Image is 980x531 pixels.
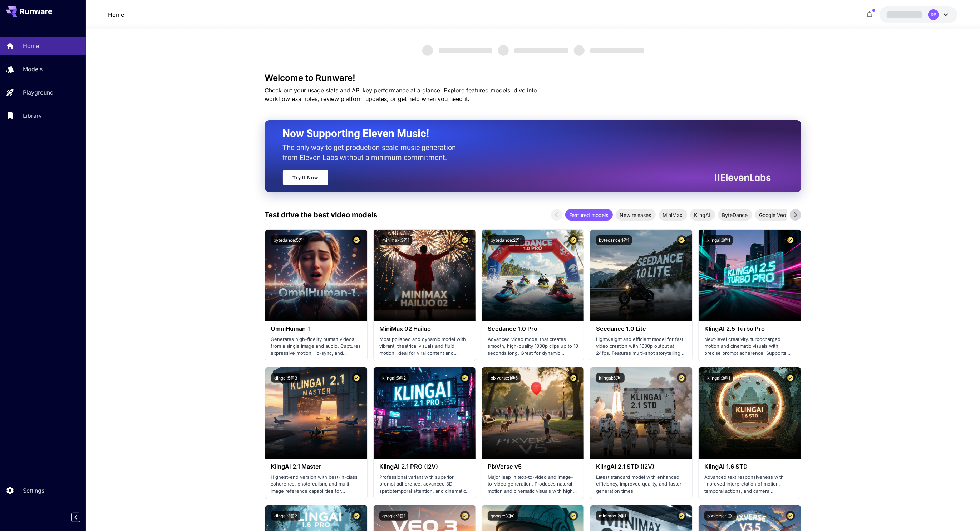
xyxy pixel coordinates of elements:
[352,235,361,245] button: Certified Model – Vetted for best performance and includes a commercial license.
[379,235,412,245] button: minimax:3@1
[677,373,686,383] button: Certified Model – Vetted for best performance and includes a commercial license.
[271,235,308,245] button: bytedance:5@1
[755,211,791,219] span: Google Veo
[23,486,44,495] p: Settings
[704,325,795,332] h3: KlingAI 2.5 Turbo Pro
[379,474,470,495] p: Professional variant with superior prompt adherence, advanced 3D spatiotemporal attention, and ci...
[704,463,795,470] h3: KlingAI 1.6 STD
[596,474,686,495] p: Latest standard model with enhanced efficiency, improved quality, and faster generation times.
[568,511,578,521] button: Certified Model – Vetted for best performance and includes a commercial license.
[379,336,470,357] p: Most polished and dynamic model with vibrant, theatrical visuals and fluid motion. Ideal for vira...
[590,367,692,459] img: alt
[71,513,80,522] button: Collapse sidebar
[283,143,462,163] p: The only way to get production-scale music generation from Eleven Labs without a minimum commitment.
[460,373,470,383] button: Certified Model – Vetted for best performance and includes a commercial license.
[108,10,124,19] a: Home
[488,325,578,332] h3: Seedance 1.0 Pro
[659,211,687,219] span: MiniMax
[677,235,686,245] button: Certified Model – Vetted for best performance and includes a commercial license.
[374,230,476,321] img: alt
[596,336,686,357] p: Lightweight and efficient model for fast video creation with 1080p output at 24fps. Features mult...
[271,511,300,521] button: klingai:3@2
[677,511,686,521] button: Certified Model – Vetted for best performance and includes a commercial license.
[704,373,733,383] button: klingai:3@1
[352,373,361,383] button: Certified Model – Vetted for best performance and includes a commercial license.
[265,367,367,459] img: alt
[488,373,521,383] button: pixverse:1@5
[568,235,578,245] button: Certified Model – Vetted for best performance and includes a commercial license.
[77,511,86,524] div: Collapse sidebar
[718,211,752,219] span: ByteDance
[265,209,378,220] p: Test drive the best video models
[786,511,795,521] button: Certified Model – Vetted for best performance and includes a commercial license.
[596,511,629,521] button: minimax:2@1
[786,373,795,383] button: Certified Model – Vetted for best performance and includes a commercial license.
[596,235,632,245] button: bytedance:1@1
[23,88,54,97] p: Playground
[271,463,361,470] h3: KlingAI 2.1 Master
[704,511,737,521] button: pixverse:1@1
[699,230,801,321] img: alt
[488,336,578,357] p: Advanced video model that creates smooth, high-quality 1080p clips up to 10 seconds long. Great f...
[283,170,328,185] a: Try It Now
[265,87,537,102] span: Check out your usage stats and API key performance at a glance. Explore featured models, dive int...
[880,6,957,23] button: RB
[23,111,42,120] p: Library
[488,474,578,495] p: Major leap in text-to-video and image-to-video generation. Produces natural motion and cinematic ...
[596,325,686,332] h3: Seedance 1.0 Lite
[704,474,795,495] p: Advanced text responsiveness with improved interpretation of motion, temporal actions, and camera...
[23,65,43,73] p: Models
[690,211,715,219] span: KlingAI
[488,235,525,245] button: bytedance:2@1
[928,9,939,20] div: RB
[265,73,801,83] h3: Welcome to Runware!
[482,367,584,459] img: alt
[271,325,361,332] h3: OmniHuman‑1
[786,235,795,245] button: Certified Model – Vetted for best performance and includes a commercial license.
[704,235,733,245] button: klingai:6@1
[460,235,470,245] button: Certified Model – Vetted for best performance and includes a commercial license.
[265,230,367,321] img: alt
[108,10,124,19] nav: breadcrumb
[283,127,765,140] h2: Now Supporting Eleven Music!
[482,230,584,321] img: alt
[616,211,656,219] span: New releases
[460,511,470,521] button: Certified Model – Vetted for best performance and includes a commercial license.
[565,211,613,219] span: Featured models
[596,373,625,383] button: klingai:5@1
[271,474,361,495] p: Highest-end version with best-in-class coherence, photorealism, and multi-image reference capabil...
[271,336,361,357] p: Generates high-fidelity human videos from a single image and audio. Captures expressive motion, l...
[659,209,687,221] div: MiniMax
[616,209,656,221] div: New releases
[568,373,578,383] button: Certified Model – Vetted for best performance and includes a commercial license.
[23,42,39,50] p: Home
[690,209,715,221] div: KlingAI
[379,373,409,383] button: klingai:5@2
[699,367,801,459] img: alt
[379,325,470,332] h3: MiniMax 02 Hailuo
[488,463,578,470] h3: PixVerse v5
[379,463,470,470] h3: KlingAI 2.1 PRO (I2V)
[352,511,361,521] button: Certified Model – Vetted for best performance and includes a commercial license.
[271,373,300,383] button: klingai:5@3
[379,511,408,521] button: google:3@1
[596,463,686,470] h3: KlingAI 2.1 STD (I2V)
[565,209,613,221] div: Featured models
[590,230,692,321] img: alt
[374,367,476,459] img: alt
[704,336,795,357] p: Next‑level creativity, turbocharged motion and cinematic visuals with precise prompt adherence. S...
[755,209,791,221] div: Google Veo
[488,511,518,521] button: google:3@0
[718,209,752,221] div: ByteDance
